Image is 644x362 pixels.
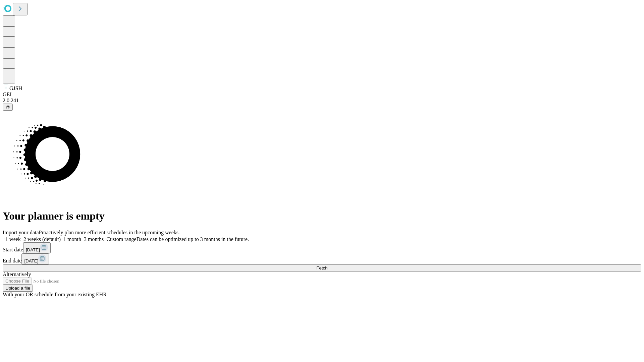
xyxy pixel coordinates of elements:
span: 1 month [63,236,81,242]
button: Upload a file [3,285,33,292]
span: Proactively plan more efficient schedules in the upcoming weeks. [39,230,180,235]
span: Import your data [3,230,39,235]
span: 1 week [5,236,21,242]
span: With your OR schedule from your existing EHR [3,292,107,297]
span: Dates can be optimized up to 3 months in the future. [137,236,249,242]
button: [DATE] [23,242,51,253]
span: [DATE] [26,247,40,252]
div: GEI [3,92,641,98]
div: End date [3,253,641,264]
span: @ [5,105,10,110]
div: Start date [3,242,641,253]
button: Fetch [3,264,641,271]
span: GJSH [9,85,22,91]
button: [DATE] [21,253,49,264]
span: Alternatively [3,271,31,277]
span: 2 weeks (default) [23,236,61,242]
button: @ [3,104,13,111]
h1: Your planner is empty [3,210,641,222]
span: [DATE] [24,258,38,263]
span: Custom range [106,236,136,242]
span: 3 months [84,236,104,242]
span: Fetch [316,265,327,270]
div: 2.0.241 [3,98,641,104]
